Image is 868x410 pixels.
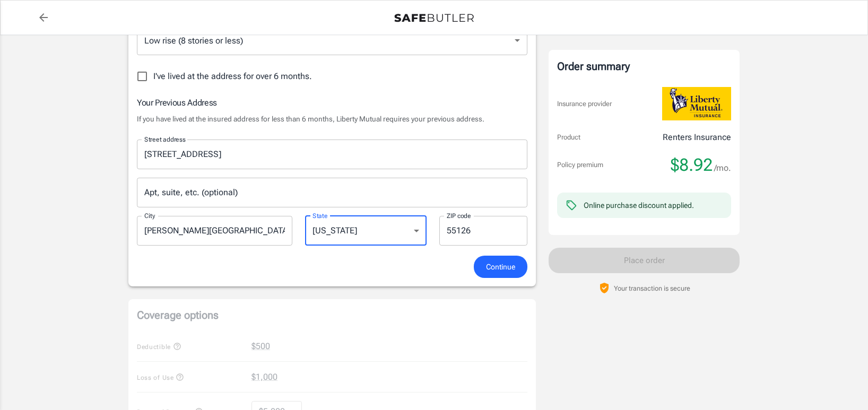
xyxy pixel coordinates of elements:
[33,7,54,28] a: back to quotes
[447,211,471,220] label: ZIP code
[584,200,694,211] div: Online purchase discount applied.
[137,96,527,109] h6: Your Previous Address
[557,132,580,143] p: Product
[671,154,713,176] span: $8.92
[614,283,690,293] p: Your transaction is secure
[557,99,612,109] p: Insurance provider
[557,160,603,170] p: Policy premium
[662,87,731,120] img: Liberty Mutual
[144,211,155,220] label: City
[144,135,186,144] label: Street address
[394,14,474,22] img: Back to quotes
[313,211,328,220] label: State
[137,114,527,124] p: If you have lived at the insured address for less than 6 months, Liberty Mutual requires your pre...
[474,256,527,278] button: Continue
[714,161,731,176] span: /mo.
[137,25,527,55] div: Low rise (8 stories or less)
[557,58,731,74] div: Order summary
[486,260,515,274] span: Continue
[153,70,312,83] span: I've lived at the address for over 6 months.
[663,131,731,144] p: Renters Insurance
